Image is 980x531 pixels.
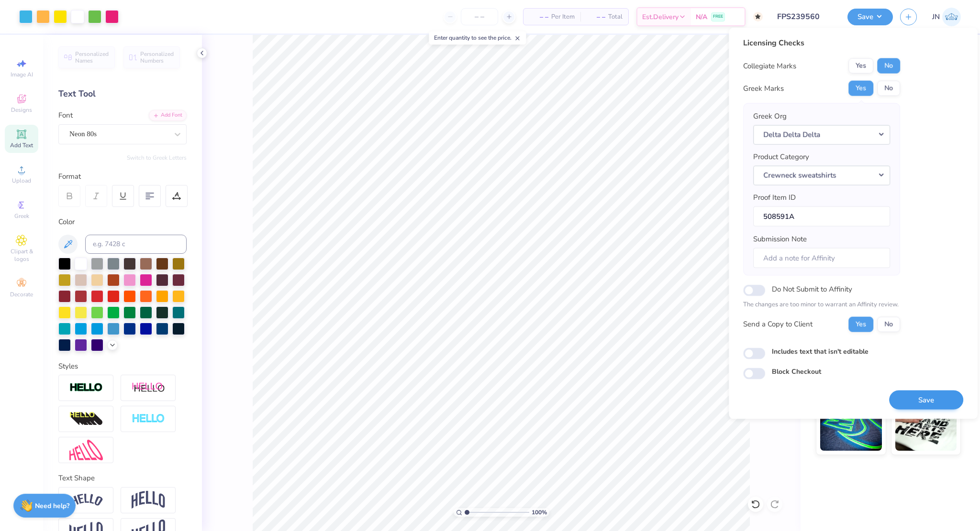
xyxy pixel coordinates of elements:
span: Personalized Names [75,51,109,64]
p: The changes are too minor to warrant an Affinity review. [743,300,900,310]
span: 100 % [532,508,547,517]
img: Arc [69,494,103,507]
img: Stroke [69,382,103,393]
span: – – [586,12,605,22]
span: Clipart & logos [5,248,38,263]
strong: Need help? [35,501,69,510]
span: Total [608,12,623,22]
span: Greek [14,212,29,220]
button: No [877,316,900,332]
button: No [877,81,900,96]
img: Water based Ink [895,403,957,451]
span: Add Text [10,141,33,149]
span: Designs [11,106,32,114]
label: Includes text that isn't editable [772,346,869,356]
button: No [877,58,900,74]
div: Greek Marks [743,83,784,94]
span: Personalized Numbers [140,51,174,64]
button: Yes [848,316,873,332]
span: Image AI [11,71,33,78]
input: – – [461,8,498,25]
button: Save [889,390,963,410]
div: Color [58,217,187,228]
label: Do Not Submit to Affinity [772,283,852,295]
div: Styles [58,361,187,372]
span: N/A [696,12,707,22]
span: Upload [12,177,31,184]
input: e.g. 7428 c [85,235,187,254]
img: Shadow [132,382,165,394]
img: Negative Space [132,413,165,424]
div: Collegiate Marks [743,60,796,71]
a: JN [932,8,961,26]
div: Add Font [149,110,187,121]
span: JN [932,11,940,22]
div: Text Shape [58,473,187,484]
input: Add a note for Affinity [753,248,890,268]
button: Save [847,9,893,25]
span: Decorate [10,291,33,298]
img: 3d Illusion [69,412,103,427]
span: FREE [713,13,723,20]
span: – – [529,12,548,22]
label: Block Checkout [772,366,821,376]
button: Delta Delta Delta [753,125,890,144]
div: Enter quantity to see the price. [429,31,526,44]
div: Text Tool [58,87,187,100]
span: Est. Delivery [642,12,679,22]
button: Yes [848,58,873,74]
label: Greek Org [753,111,787,122]
input: Untitled Design [770,7,840,26]
button: Switch to Greek Letters [127,154,187,162]
div: Format [58,171,188,182]
label: Proof Item ID [753,192,796,203]
span: Per Item [551,12,575,22]
img: Free Distort [69,440,103,460]
button: Yes [848,81,873,96]
img: Glow in the Dark Ink [820,403,882,451]
div: Send a Copy to Client [743,319,813,330]
label: Font [58,110,73,121]
label: Product Category [753,152,809,163]
div: Licensing Checks [743,37,900,49]
label: Submission Note [753,234,807,245]
img: Arch [132,491,165,509]
img: Jacky Noya [942,8,961,26]
button: Crewneck sweatshirts [753,165,890,185]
